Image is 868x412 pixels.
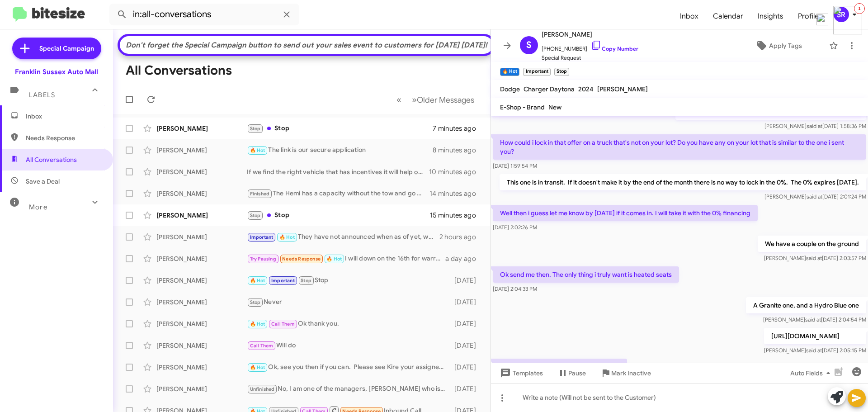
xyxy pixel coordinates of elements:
div: Franklin Sussex Auto Mall [15,67,98,76]
span: [PERSON_NAME] [DATE] 2:03:57 PM [764,255,866,261]
span: said at [806,255,822,261]
div: [PERSON_NAME] [156,384,247,393]
button: Mark Inactive [593,365,658,381]
div: 8 minutes ago [433,146,483,155]
div: [PERSON_NAME] [156,211,247,220]
div: Ok, see you then if you can. Please see Kire your assigned sales professional when you arrive. [247,362,450,373]
p: A Granite one, and a Hydro Blue one [746,297,866,313]
div: [PERSON_NAME] [156,319,247,328]
span: Dodge [500,85,520,93]
button: Next [406,90,480,109]
div: Never [247,297,450,308]
span: Unfinished [250,386,275,392]
span: said at [807,193,822,200]
div: 1 [854,3,865,14]
div: [PERSON_NAME] [156,276,247,285]
div: 7 minutes ago [433,124,483,133]
button: Templates [491,365,550,381]
span: [DATE] 2:04:33 PM [493,285,537,292]
a: Copy Number [591,45,638,52]
span: » [412,94,417,105]
span: 🔥 Hot [250,147,265,153]
div: I will down on the 16th for warranty repair could I get an appraisal then [247,254,445,264]
div: [DATE] [450,276,483,285]
button: Previous [391,90,407,109]
a: Profile [791,3,826,29]
p: We have a couple on the ground [758,236,866,252]
span: Special Request [542,53,638,62]
span: 🔥 Hot [326,256,342,262]
div: a day ago [445,254,483,263]
span: Labels [29,91,55,99]
span: Auto Fields [790,365,834,381]
div: [PERSON_NAME] [156,363,247,372]
span: Important [250,234,274,240]
p: Well then i guess let me know by [DATE] if it comes in. I will take it with the 0% financing [493,205,758,221]
span: Inbox [26,112,103,121]
span: [PERSON_NAME] [597,85,648,93]
span: Pause [568,365,586,381]
span: Apply Tags [769,38,802,54]
div: Stop [247,275,450,286]
span: Important [271,278,295,284]
h1: All Conversations [126,63,232,78]
span: Try Pausing [250,256,276,262]
div: [PERSON_NAME] [156,298,247,307]
p: How could i lock in that offer on a truck that's not on your lot? Do you have any on your lot tha... [493,134,866,160]
a: Special Campaign [12,38,101,59]
span: Special Campaign [39,44,94,53]
div: Don't forget the Special Campaign button to send out your sales event to customers for [DATE] [DA... [124,41,489,50]
span: All Conversations [26,155,77,164]
a: Calendar [706,3,750,29]
input: Search [109,4,299,25]
div: [DATE] [450,341,483,350]
div: They have not announced when as of yet, we keep asking our rep and they have not set a date yet. [247,232,439,242]
div: The Hemi has a capacity without the tow and go of 7400, and with has 8700 [247,189,429,199]
span: Templates [498,365,543,381]
div: Ok thank you. [247,319,450,329]
div: 10 minutes ago [429,167,483,176]
small: 🔥 Hot [500,68,519,76]
div: 15 minutes ago [430,211,483,220]
div: [DATE] [450,363,483,372]
small: Stop [554,68,569,76]
div: [PERSON_NAME] [156,167,247,176]
span: [PERSON_NAME] [DATE] 2:05:15 PM [764,347,866,354]
div: No, I am one of the managers, [PERSON_NAME] who is our senior salesperson sold you the Jeep. [247,384,450,394]
span: Finished [250,191,270,197]
span: [PERSON_NAME] [DATE] 1:58:36 PM [764,123,866,129]
div: Stop [247,123,433,134]
button: Auto Fields [783,365,841,381]
button: Apply Tags [732,38,825,54]
span: Needs Response [282,256,321,262]
a: Inbox [673,3,706,29]
span: E-Shop - Brand [500,103,545,111]
span: S [526,38,532,52]
span: 🔥 Hot [279,234,295,240]
span: [PERSON_NAME] [DATE] 2:04:54 PM [763,316,866,323]
img: minimized-close.png [816,14,828,25]
span: Call Them [271,321,295,327]
a: Insights [750,3,791,29]
div: [DATE] [450,319,483,328]
div: [PERSON_NAME] [156,232,247,242]
img: minimized-icon.png [833,6,862,34]
span: Mark Inactive [611,365,651,381]
span: said at [806,347,822,354]
div: [DATE] [450,298,483,307]
div: [PERSON_NAME] [156,254,247,263]
div: The link is our secure application [247,145,433,156]
span: Needs Response [26,133,103,142]
div: [PERSON_NAME] [156,146,247,155]
button: Pause [550,365,593,381]
div: [PERSON_NAME] [156,124,247,133]
p: Granite one is fine. Send me the numbers [493,359,627,375]
div: Will do [247,341,450,351]
span: [DATE] 2:02:26 PM [493,224,537,231]
span: Call Them [250,343,274,349]
span: More [29,203,47,211]
span: 🔥 Hot [250,365,265,370]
